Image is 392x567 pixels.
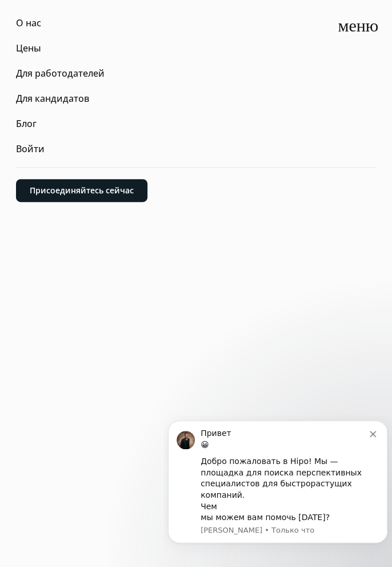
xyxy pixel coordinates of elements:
[16,179,376,202] a: Присоединяйтесь сейчас
[16,41,376,55] a: Цены
[16,117,37,130] font: Блог
[16,16,376,30] a: О нас
[16,92,89,105] font: Для кандидатов
[338,13,378,33] font: меню
[16,117,376,130] a: Блог
[163,415,392,561] iframe: Сообщение об уведомлении по внутренней связи
[30,185,134,196] font: Присоединяйтесь сейчас
[16,17,41,29] font: О нас
[16,67,105,80] font: Для работодателей
[16,179,147,202] button: Присоединяйтесь сейчас
[16,92,376,105] a: Для кандидатов
[16,142,45,155] font: Войти
[16,66,376,80] a: Для работодателей
[16,42,41,54] font: Цены
[16,142,376,156] a: Войти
